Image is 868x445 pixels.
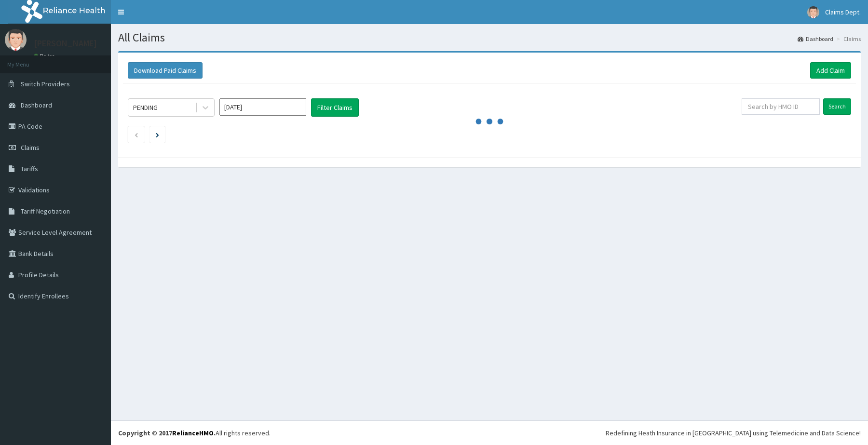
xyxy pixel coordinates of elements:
a: Previous page [134,130,138,139]
footer: All rights reserved. [111,420,868,445]
span: Tariffs [21,164,38,173]
a: RelianceHMO [172,429,214,437]
a: Next page [156,130,159,139]
img: User Image [5,29,27,51]
li: Claims [834,35,861,43]
input: Search [823,98,851,115]
a: Online [34,53,57,59]
span: Claims [21,143,40,152]
button: Download Paid Claims [128,62,203,79]
p: [PERSON_NAME] [34,39,97,48]
span: Switch Providers [21,80,70,88]
svg: audio-loading [475,107,504,136]
img: User Image [807,6,819,18]
strong: Copyright © 2017 . [118,429,216,437]
a: Dashboard [798,35,833,43]
div: Redefining Heath Insurance in [GEOGRAPHIC_DATA] using Telemedicine and Data Science! [606,428,861,438]
div: PENDING [133,103,158,112]
span: Dashboard [21,101,52,109]
span: Claims Dept. [825,8,861,16]
h1: All Claims [118,31,861,44]
input: Select Month and Year [219,98,306,116]
a: Add Claim [810,62,851,79]
span: Tariff Negotiation [21,207,70,216]
button: Filter Claims [311,98,359,117]
input: Search by HMO ID [742,98,820,115]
